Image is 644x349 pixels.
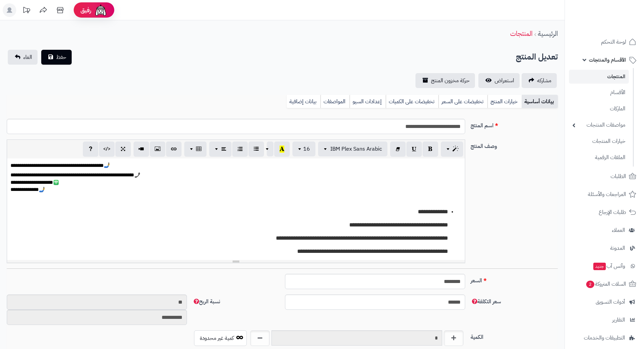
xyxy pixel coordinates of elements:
a: الأقسام [569,85,629,100]
a: التقارير [569,312,640,328]
span: طلبات الإرجاع [599,208,626,217]
span: نسبة الربح [192,298,220,306]
span: المدونة [610,243,625,253]
a: الطلبات [569,168,640,184]
a: خيارات المنتجات [569,134,629,149]
a: تخفيضات على السعر [438,95,487,108]
a: الماركات [569,102,629,116]
span: المراجعات والأسئلة [588,190,626,199]
label: وصف المنتج [468,139,560,150]
a: المواصفات [320,95,350,108]
span: لوحة التحكم [601,37,626,47]
a: طلبات الإرجاع [569,204,640,220]
a: العملاء [569,222,640,238]
a: وآتس آبجديد [569,258,640,274]
span: حفظ [56,53,66,61]
span: IBM Plex Sans Arabic [330,145,382,153]
a: بيانات إضافية [287,95,320,108]
span: حركة مخزون المنتج [431,77,470,85]
span: الطلبات [611,172,626,181]
a: مشاركه [522,73,557,88]
a: الرئيسية [538,28,558,39]
a: لوحة التحكم [569,34,640,50]
a: إعدادات السيو [350,95,386,108]
span: أدوات التسويق [596,297,625,307]
a: المنتجات [510,28,532,39]
span: رفيق [80,6,91,14]
button: IBM Plex Sans Arabic [318,141,387,156]
a: تحديثات المنصة [18,3,35,19]
a: المنتجات [569,70,629,84]
span: الأقسام والمنتجات [589,55,626,65]
span: الغاء [23,53,32,61]
a: بيانات أساسية [522,95,558,108]
button: حفظ [41,50,72,65]
a: المراجعات والأسئلة [569,186,640,202]
a: التطبيقات والخدمات [569,330,640,346]
a: مواصفات المنتجات [569,118,629,132]
span: استعراض [495,77,514,85]
a: أدوات التسويق [569,294,640,310]
a: الملفات الرقمية [569,150,629,165]
a: المدونة [569,240,640,256]
a: الغاء [8,50,38,65]
h2: تعديل المنتج [516,50,558,64]
span: مشاركه [537,77,551,85]
span: التطبيقات والخدمات [584,333,625,343]
a: السلات المتروكة2 [569,276,640,292]
span: 2 [586,281,594,288]
a: حركة مخزون المنتج [415,73,475,88]
span: التقارير [612,315,625,325]
span: جديد [593,263,606,270]
label: السعر [468,274,560,285]
span: 16 [303,145,310,153]
span: سعر التكلفة [471,298,501,306]
a: استعراض [478,73,520,88]
img: ai-face.png [94,3,108,17]
label: اسم المنتج [468,119,560,130]
a: خيارات المنتج [487,95,522,108]
span: العملاء [612,225,625,235]
span: السلات المتروكة [586,279,626,289]
a: تخفيضات على الكميات [386,95,438,108]
label: الكمية [468,330,560,341]
span: وآتس آب [593,261,625,271]
button: 16 [292,141,315,156]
